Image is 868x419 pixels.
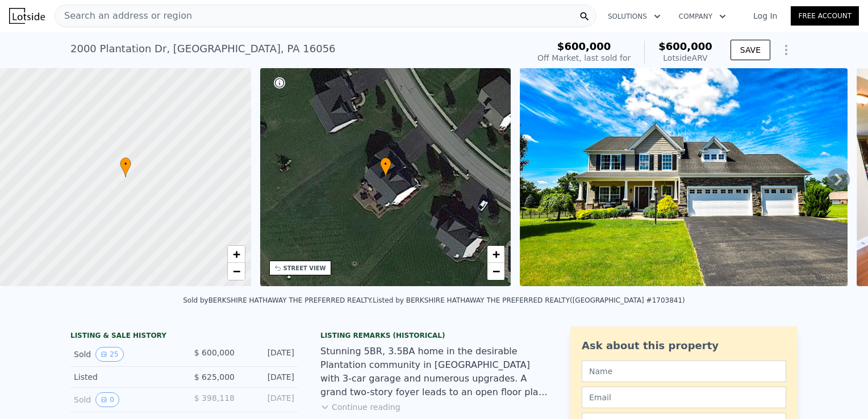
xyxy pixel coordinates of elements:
[320,401,400,413] button: Continue reading
[244,347,294,362] div: [DATE]
[380,157,391,177] div: •
[670,6,735,27] button: Company
[493,247,500,261] span: +
[95,392,119,407] button: View historical data
[658,40,712,52] span: $600,000
[232,247,240,261] span: +
[183,296,373,304] div: Sold by BERKSHIRE HATHAWAY THE PREFERRED REALTY .
[380,159,391,169] span: •
[582,387,786,408] input: Email
[493,264,500,278] span: −
[9,8,45,24] img: Lotside
[55,9,192,23] span: Search an address or region
[244,392,294,407] div: [DATE]
[95,347,123,362] button: View historical data
[537,52,631,64] div: Off Market, last sold for
[658,52,712,64] div: Lotside ARV
[731,40,770,60] button: SAVE
[194,393,235,403] span: $ 398,118
[520,68,848,286] img: Sale: 156581345 Parcel: 87661087
[244,371,294,383] div: [DATE]
[557,40,611,52] span: $600,000
[582,338,786,354] div: Ask about this property
[740,10,791,22] a: Log In
[791,6,859,26] a: Free Account
[120,159,131,169] span: •
[232,264,240,278] span: −
[487,263,504,280] a: Zoom out
[487,246,504,263] a: Zoom in
[283,264,326,273] div: STREET VIEW
[582,361,786,382] input: Name
[194,348,235,357] span: $ 600,000
[74,371,175,383] div: Listed
[320,345,548,399] div: Stunning 5BR, 3.5BA home in the desirable Plantation community in [GEOGRAPHIC_DATA] with 3-car ga...
[228,263,245,280] a: Zoom out
[120,157,131,177] div: •
[70,41,336,57] div: 2000 Plantation Dr , [GEOGRAPHIC_DATA] , PA 16056
[70,331,298,342] div: LISTING & SALE HISTORY
[194,372,235,382] span: $ 625,000
[228,246,245,263] a: Zoom in
[320,331,548,340] div: Listing Remarks (Historical)
[775,39,798,61] button: Show Options
[74,347,175,362] div: Sold
[74,392,175,407] div: Sold
[373,296,685,304] div: Listed by BERKSHIRE HATHAWAY THE PREFERRED REALTY ([GEOGRAPHIC_DATA] #1703841)
[599,6,670,27] button: Solutions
